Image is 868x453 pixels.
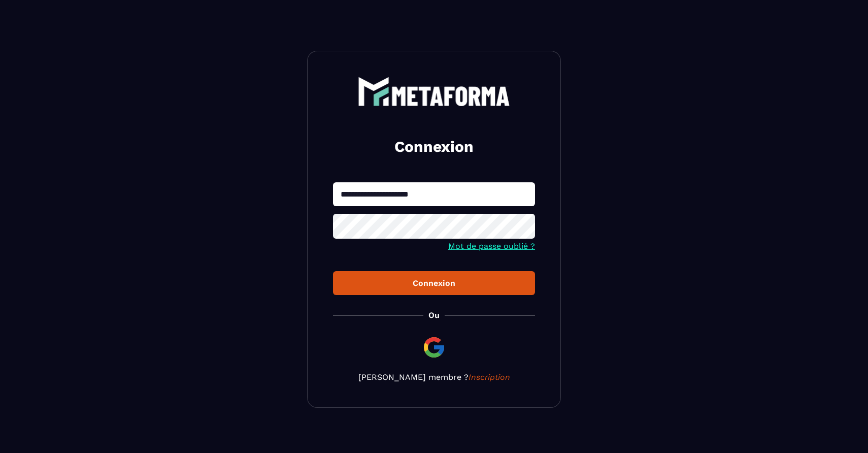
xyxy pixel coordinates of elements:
a: logo [333,77,535,106]
p: Ou [428,310,440,320]
img: logo [358,77,510,106]
p: [PERSON_NAME] membre ? [333,372,535,382]
h2: Connexion [345,137,523,157]
a: Inscription [469,372,510,382]
button: Connexion [333,271,535,295]
a: Mot de passe oublié ? [448,241,535,251]
div: Connexion [341,278,527,288]
img: google [422,335,446,360]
